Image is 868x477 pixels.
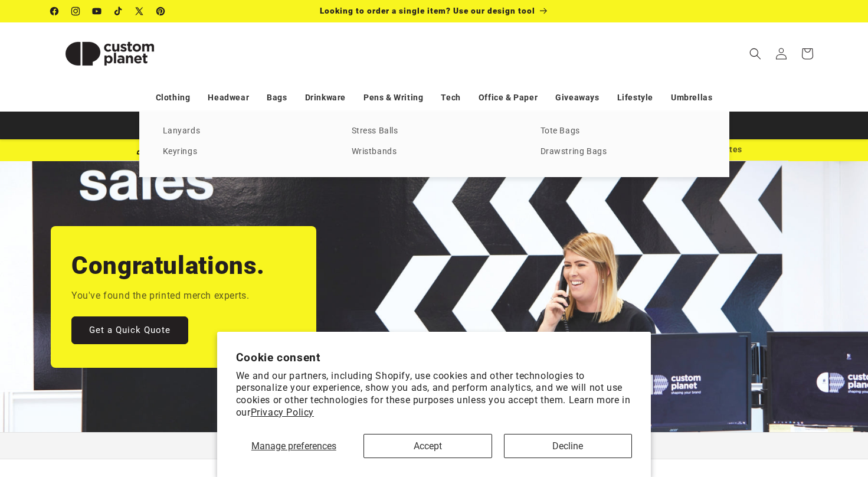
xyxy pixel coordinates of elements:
[71,287,249,305] p: You've found the printed merch experts.
[352,144,517,160] a: Wristbands
[305,87,346,108] a: Drinkware
[163,144,328,160] a: Keyrings
[71,316,188,344] a: Get a Quick Quote
[479,87,538,108] a: Office & Paper
[156,87,191,108] a: Clothing
[363,434,492,458] button: Accept
[363,87,423,108] a: Pens & Writing
[71,250,265,282] h2: Congratulations.
[352,123,517,139] a: Stress Balls
[208,87,249,108] a: Headwear
[671,87,712,108] a: Umbrellas
[51,27,169,80] img: Custom Planet
[441,87,460,108] a: Tech
[251,407,314,418] a: Privacy Policy
[504,434,633,458] button: Decline
[236,351,633,364] h2: Cookie consent
[617,87,653,108] a: Lifestyle
[236,434,352,458] button: Manage preferences
[742,41,768,67] summary: Search
[267,87,287,108] a: Bags
[541,144,706,160] a: Drawstring Bags
[541,123,706,139] a: Tote Bags
[251,440,336,452] span: Manage preferences
[163,123,328,139] a: Lanyards
[320,6,535,15] span: Looking to order a single item? Use our design tool
[555,87,599,108] a: Giveaways
[236,370,633,419] p: We and our partners, including Shopify, use cookies and other technologies to personalize your ex...
[46,22,173,84] a: Custom Planet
